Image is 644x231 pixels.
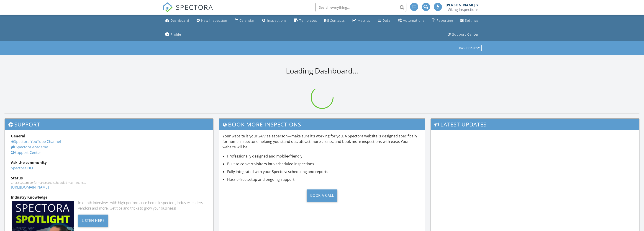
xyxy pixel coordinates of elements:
[78,200,207,211] div: In-depth interviews with high-performance home inspectors, industry leaders, vendors and more. Ge...
[11,181,207,184] div: Check system performance and scheduled maintenance.
[78,215,108,227] div: Listen Here
[465,18,479,23] div: Settings
[260,16,289,25] a: Inspections
[446,30,481,39] a: Support Center
[5,119,213,130] h3: Support
[227,161,421,167] li: Built to convert visitors into scheduled inspections
[164,16,191,25] a: Dashboard
[446,3,475,7] div: [PERSON_NAME]
[11,185,49,190] a: [URL][DOMAIN_NAME]
[223,133,421,150] p: Your website is your 24/7 salesperson—make sure it’s working for you. A Spectora website is desig...
[11,139,61,144] a: Spectora YouTube Channel
[307,189,338,202] div: Book a Call
[176,2,213,12] span: SPECTORA
[358,18,370,23] div: Metrics
[459,16,480,25] a: Settings
[430,16,455,25] a: Reporting
[376,16,392,25] a: Data
[233,16,257,25] a: Calendar
[227,177,421,182] li: Hassle-free setup and ongoing support
[239,18,255,23] div: Calendar
[267,18,287,23] div: Inspections
[227,169,421,174] li: Fully integrated with your Spectora scheduling and reports
[452,32,479,37] div: Support Center
[315,3,406,12] input: Search everything...
[11,150,41,155] a: Support Center
[170,32,181,37] div: Profile
[195,16,229,25] a: New Inspection
[11,160,207,165] div: Ask the community
[170,18,189,23] div: Dashboard
[11,165,33,171] a: Spectora HQ
[457,45,482,51] button: Dashboards
[459,47,480,50] div: Dashboards
[163,2,173,12] img: The Best Home Inspection Software - Spectora
[382,18,390,23] div: Data
[227,153,421,159] li: Professionally designed and mobile-friendly
[163,6,213,16] a: SPECTORA
[292,16,319,25] a: Templates
[350,16,372,25] a: Metrics
[323,16,347,25] a: Contacts
[330,18,345,23] div: Contacts
[78,218,108,223] a: Listen Here
[448,7,479,12] div: Viking Inspections
[11,134,25,139] strong: General
[11,194,207,200] div: Industry Knowledge
[219,119,425,130] h3: Book More Inspections
[436,18,453,23] div: Reporting
[299,18,317,23] div: Templates
[11,175,207,181] div: Status
[431,119,639,130] h3: Latest Updates
[164,30,183,39] a: Company Profile
[403,18,425,23] div: Automations
[396,16,426,25] a: Automations (Advanced)
[11,144,48,150] a: Spectora Academy
[223,186,421,205] a: Book a Call
[201,18,227,23] div: New Inspection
